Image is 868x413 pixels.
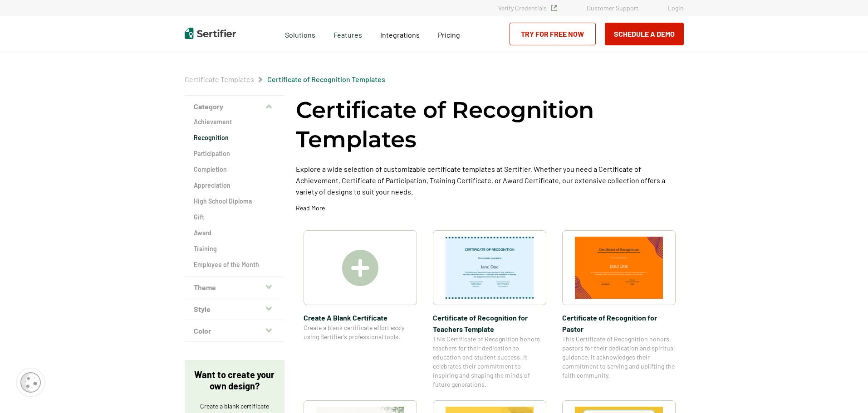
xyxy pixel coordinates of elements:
p: Explore a wide selection of customizable certificate templates at Sertifier. Whether you need a C... [296,163,684,197]
a: Gift [194,213,275,222]
a: Certificate of Recognition for PastorCertificate of Recognition for PastorThis Certificate of Rec... [562,230,676,389]
span: Create a blank certificate effortlessly using Sertifier’s professional tools. [304,323,417,341]
a: Certificate of Recognition for Teachers TemplateCertificate of Recognition for Teachers TemplateT... [433,230,546,389]
img: Verified [551,5,557,11]
a: Completion [194,165,275,174]
div: Breadcrumb [185,75,385,84]
p: Want to create your own design? [194,369,275,392]
p: Read More [296,204,325,213]
button: Schedule a Demo [605,23,684,45]
a: Certificate Templates [185,75,254,83]
span: Pricing [438,30,460,39]
span: Create A Blank Certificate [304,312,417,323]
a: Employee of the Month [194,260,275,269]
a: Integrations [380,28,420,39]
button: Style [185,298,284,320]
span: This Certificate of Recognition honors teachers for their dedication to education and student suc... [433,335,546,389]
span: Integrations [380,30,420,39]
img: Certificate of Recognition for Teachers Template [446,237,534,299]
h1: Certificate of Recognition Templates [296,95,684,154]
span: Certificate Templates [185,75,254,84]
a: High School Diploma [194,197,275,206]
span: This Certificate of Recognition honors pastors for their dedication and spiritual guidance. It ac... [562,335,676,380]
a: Try for Free Now [510,23,596,45]
a: Achievement [194,117,275,126]
a: Customer Support [587,4,638,12]
div: Category [185,117,284,277]
a: Award [194,228,275,238]
a: Certificate of Recognition Templates [267,75,385,83]
a: Login [668,4,684,12]
button: Category [185,96,284,117]
a: Participation [194,149,275,158]
button: Theme [185,277,284,298]
a: Appreciation [194,181,275,190]
a: Training [194,244,275,253]
a: Recognition [194,133,275,142]
span: Features [333,28,362,39]
span: Certificate of Recognition for Teachers Template [433,312,546,335]
span: Solutions [285,28,315,39]
img: Create A Blank Certificate [342,250,378,286]
iframe: Chat Widget [823,369,868,413]
span: Certificate of Recognition for Pastor [562,312,676,335]
button: Color [185,320,284,342]
img: Sertifier | Digital Credentialing Platform [185,28,236,39]
img: Cookie Popup Icon [20,372,41,393]
a: Verify Credentials [498,4,557,12]
a: Pricing [438,28,460,39]
img: Certificate of Recognition for Pastor [575,237,663,299]
span: Certificate of Recognition Templates [267,75,385,84]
